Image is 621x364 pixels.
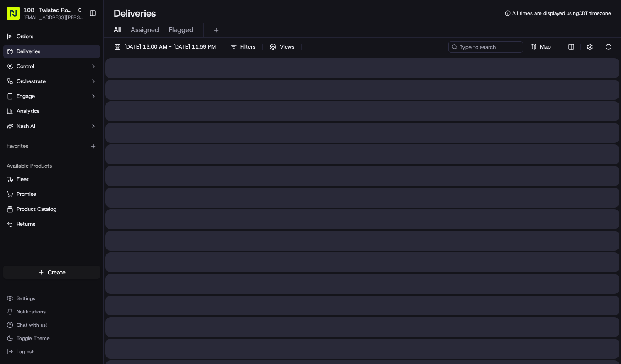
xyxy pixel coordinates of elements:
button: Filters [227,41,259,53]
a: Promise [7,191,97,198]
span: Orchestrate [17,78,46,85]
input: Type to search [448,41,523,53]
button: Refresh [603,41,614,53]
button: Settings [3,293,100,304]
span: Views [280,43,294,51]
button: Control [3,60,100,73]
a: Product Catalog [7,205,97,213]
span: Orders [17,33,33,40]
button: Fleet [3,173,100,186]
button: Orchestrate [3,75,100,88]
span: Notifications [17,308,46,315]
span: Assigned [131,25,159,35]
span: Nash AI [17,122,35,130]
a: Deliveries [3,45,100,58]
button: Log out [3,346,100,357]
span: Toggle Theme [17,335,50,342]
a: Returns [7,220,97,228]
a: Fleet [7,176,97,183]
button: Toggle Theme [3,332,100,344]
a: Analytics [3,105,100,118]
button: [EMAIL_ADDRESS][PERSON_NAME][DOMAIN_NAME] [23,14,83,21]
span: Product Catalog [17,205,56,213]
button: [DATE] 12:00 AM - [DATE] 11:59 PM [110,41,220,53]
button: Views [266,41,298,53]
a: Orders [3,30,100,43]
button: Product Catalog [3,203,100,216]
span: All [114,25,121,35]
span: Analytics [17,107,39,115]
span: Filters [240,43,255,51]
span: All times are displayed using CDT timezone [512,10,611,17]
span: Settings [17,295,35,302]
h1: Deliveries [114,7,156,20]
span: Fleet [17,176,29,183]
button: Promise [3,188,100,201]
button: 108- Twisted Root Burger - Abilene [23,6,73,14]
div: Available Products [3,159,100,173]
span: Flagged [169,25,193,35]
button: Chat with us! [3,319,100,331]
span: [DATE] 12:00 AM - [DATE] 11:59 PM [124,43,216,51]
span: Map [540,43,551,51]
button: Returns [3,217,100,231]
button: Map [526,41,555,53]
button: 108- Twisted Root Burger - Abilene[EMAIL_ADDRESS][PERSON_NAME][DOMAIN_NAME] [3,3,86,23]
button: Nash AI [3,120,100,133]
button: Create [3,266,100,279]
span: Promise [17,191,36,198]
button: Engage [3,90,100,103]
span: Engage [17,93,35,100]
span: Deliveries [17,48,40,55]
span: Chat with us! [17,322,47,328]
span: Log out [17,348,34,355]
span: Returns [17,220,35,228]
span: Create [48,268,66,276]
div: Favorites [3,139,100,153]
span: Control [17,63,34,70]
button: Notifications [3,306,100,318]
